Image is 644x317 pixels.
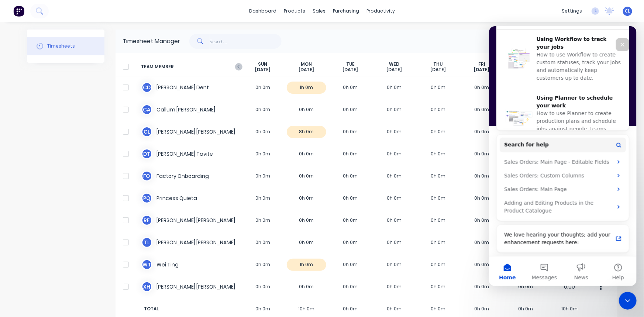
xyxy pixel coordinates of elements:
[548,306,592,312] span: 10h 0m
[280,6,309,17] div: products
[478,61,485,67] span: FRI
[346,61,355,67] span: TUE
[241,306,285,312] span: 0h 0m
[123,37,180,46] div: Timesheet Manager
[13,6,24,17] img: Factory
[328,306,372,312] span: 0h 0m
[255,67,271,73] span: [DATE]
[258,61,267,67] span: SUN
[372,306,416,312] span: 0h 0m
[460,306,504,312] span: 0h 0m
[141,306,241,312] span: TOTAL
[210,34,282,49] input: Search...
[47,43,75,49] div: Timesheets
[342,67,358,73] span: [DATE]
[625,8,630,14] span: CL
[363,6,399,17] div: productivity
[430,67,446,73] span: [DATE]
[433,61,442,67] span: THU
[141,61,241,73] span: TEAM MEMBER
[329,6,363,17] div: purchasing
[299,67,314,73] span: [DATE]
[489,26,637,286] iframe: Intercom live chat
[309,6,329,17] div: sales
[386,67,402,73] span: [DATE]
[301,61,312,67] span: MON
[389,61,399,67] span: WED
[474,67,490,73] span: [DATE]
[416,306,460,312] span: 0h 0m
[245,6,280,17] a: dashboard
[504,306,548,312] span: 0h 0m
[558,6,586,17] div: settings
[27,37,104,55] button: Timesheets
[285,306,328,312] span: 10h 0m
[619,292,637,310] iframe: Intercom live chat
